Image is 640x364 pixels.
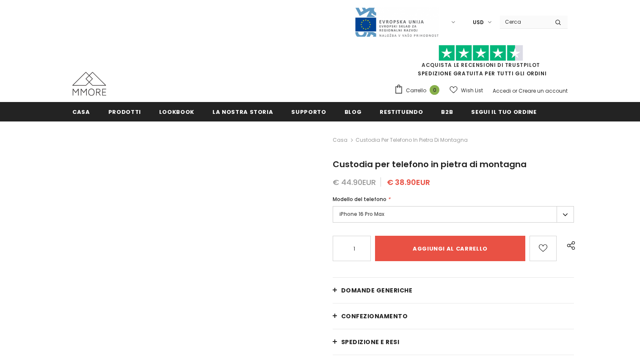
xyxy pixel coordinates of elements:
a: Restituendo [380,102,423,121]
span: 0 [430,85,439,95]
span: Custodia per telefono in pietra di montagna [333,158,527,170]
span: € 44.90EUR [333,177,376,188]
a: Casa [72,102,90,121]
span: CONFEZIONAMENTO [341,312,408,320]
span: Restituendo [380,108,423,116]
span: supporto [291,108,326,116]
span: Modello del telefono [333,196,386,203]
img: Fidati di Pilot Stars [439,45,523,61]
span: Prodotti [108,108,141,116]
label: iPhone 16 Pro Max [333,206,574,223]
span: B2B [441,108,453,116]
a: Accedi [493,87,511,94]
a: Spedizione e resi [333,329,574,355]
a: Carrello 0 [394,84,444,97]
span: Domande generiche [341,286,413,295]
a: B2B [441,102,453,121]
a: Blog [345,102,362,121]
span: La nostra storia [212,108,273,116]
img: Casi MMORE [72,72,106,96]
a: supporto [291,102,326,121]
a: Acquista le recensioni di TrustPilot [422,61,540,69]
a: CONFEZIONAMENTO [333,303,574,329]
span: Casa [72,108,90,116]
a: Casa [333,135,348,145]
a: Prodotti [108,102,141,121]
span: € 38.90EUR [387,177,430,188]
span: SPEDIZIONE GRATUITA PER TUTTI GLI ORDINI [394,49,568,77]
a: Domande generiche [333,278,574,303]
span: Carrello [406,86,426,95]
a: Lookbook [159,102,194,121]
a: Javni Razpis [354,18,439,25]
a: La nostra storia [212,102,273,121]
a: Wish List [450,83,483,98]
a: Creare un account [519,87,568,94]
img: Javni Razpis [354,7,439,38]
input: Search Site [500,16,549,28]
span: Segui il tuo ordine [471,108,536,116]
span: Spedizione e resi [341,338,400,346]
input: Aggiungi al carrello [375,236,525,261]
span: Blog [345,108,362,116]
span: or [512,87,517,94]
span: Custodia per telefono in pietra di montagna [356,135,468,145]
span: USD [473,18,484,27]
span: Lookbook [159,108,194,116]
a: Segui il tuo ordine [471,102,536,121]
span: Wish List [461,86,483,95]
